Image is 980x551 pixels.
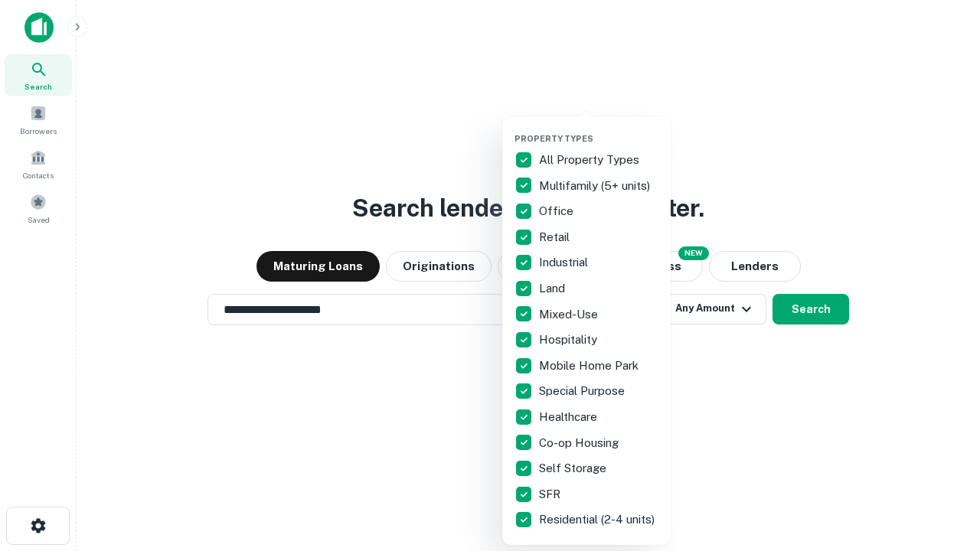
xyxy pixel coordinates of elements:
p: Multifamily (5+ units) [539,177,653,195]
p: Healthcare [539,408,600,426]
p: Self Storage [539,459,609,478]
p: SFR [539,485,563,504]
p: Industrial [539,253,591,272]
p: Retail [539,228,573,246]
p: Mobile Home Park [539,357,642,375]
p: Hospitality [539,331,600,349]
p: Special Purpose [539,382,628,400]
span: Property Types [514,134,593,143]
p: Mixed-Use [539,305,601,324]
p: Co-op Housing [539,434,622,452]
p: Office [539,202,577,220]
p: Residential (2-4 units) [539,510,658,529]
iframe: Chat Widget [903,429,980,502]
p: All Property Types [539,151,642,169]
p: Land [539,279,568,298]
